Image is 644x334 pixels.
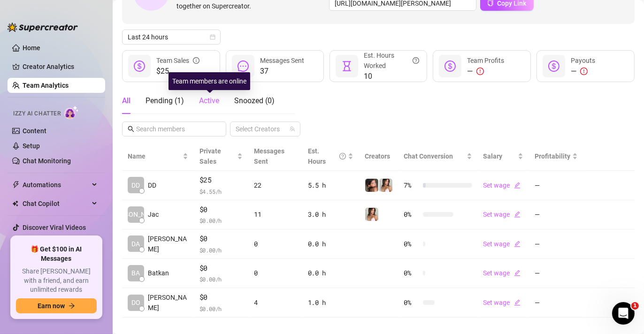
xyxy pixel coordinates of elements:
[122,142,194,171] th: Name
[254,297,297,308] div: 4
[23,142,40,150] a: Setup
[132,239,140,249] span: DA
[339,146,346,167] span: question-circle
[404,152,453,160] span: Chat Conversion
[483,269,521,277] a: Set wageedit
[23,157,71,165] a: Chat Monitoring
[254,147,284,165] span: Messages Sent
[12,181,20,189] span: thunderbolt
[23,196,89,211] span: Chat Copilot
[254,239,297,249] div: 0
[23,177,89,192] span: Automations
[23,59,98,74] a: Creator Analytics
[476,68,484,75] span: exclamation-circle
[260,57,304,64] span: Messages Sent
[483,152,503,160] span: Salary
[199,175,243,186] span: $25
[148,180,156,190] span: DD
[148,268,169,278] span: Batkan
[580,68,588,75] span: exclamation-circle
[148,292,188,313] span: [PERSON_NAME]
[132,268,140,278] span: BA
[128,30,215,44] span: Last 24 hours
[308,146,346,167] div: Est. Hours
[404,239,419,249] span: 0 %
[16,267,97,295] span: Share [PERSON_NAME] with a friend, and earn unlimited rewards
[128,126,134,132] span: search
[483,182,521,189] a: Set wageedit
[445,61,456,72] span: dollar-circle
[128,151,181,161] span: Name
[234,96,275,105] span: Snoozed ( 0 )
[404,180,419,190] span: 7 %
[514,299,521,306] span: edit
[16,245,97,263] span: 🎁 Get $100 in AI Messages
[514,241,521,247] span: edit
[136,124,213,134] input: Search members
[535,152,570,160] span: Profitability
[529,288,583,318] td: —
[404,268,419,278] span: 0 %
[23,44,40,52] a: Home
[199,204,243,215] span: $0
[69,303,75,309] span: arrow-right
[571,66,595,77] div: —
[131,297,140,308] span: DO
[529,259,583,288] td: —
[404,297,419,308] span: 0 %
[364,71,420,82] span: 10
[199,245,243,255] span: $ 0.00 /h
[13,109,61,118] span: Izzy AI Chatter
[199,304,243,313] span: $ 0.00 /h
[571,57,595,64] span: Payouts
[359,142,399,171] th: Creators
[148,209,159,220] span: Jac
[199,187,243,196] span: $ 4.55 /h
[308,297,353,308] div: 1.0 h
[308,268,353,278] div: 0.0 h
[404,209,419,220] span: 0 %
[199,263,243,274] span: $0
[548,61,560,72] span: dollar-circle
[210,34,215,40] span: calendar
[238,61,249,72] span: message
[16,298,97,313] button: Earn nowarrow-right
[290,126,295,132] span: team
[483,240,521,248] a: Set wageedit
[199,147,221,165] span: Private Sales
[169,72,250,90] div: Team members are online
[134,61,145,72] span: dollar-circle
[483,299,521,306] a: Set wageedit
[364,50,420,71] div: Est. Hours Worked
[341,61,353,72] span: hourglass
[365,179,378,192] img: Donna
[260,66,304,77] span: 37
[308,180,353,190] div: 5.5 h
[254,209,297,220] div: 11
[529,229,583,259] td: —
[38,302,65,310] span: Earn now
[612,302,635,325] iframe: Intercom live chat
[467,66,504,77] div: —
[254,180,297,190] div: 22
[631,302,639,310] span: 1
[64,106,79,119] img: AI Chatter
[467,57,504,64] span: Team Profits
[379,179,392,192] img: Donna
[413,50,419,71] span: question-circle
[529,200,583,230] td: —
[514,270,521,276] span: edit
[514,182,521,189] span: edit
[199,292,243,303] span: $0
[23,82,69,89] a: Team Analytics
[148,234,188,254] span: [PERSON_NAME]
[156,66,199,77] span: $25
[23,224,86,231] a: Discover Viral Videos
[193,55,199,66] span: info-circle
[199,216,243,225] span: $ 0.00 /h
[111,209,161,220] span: [PERSON_NAME]
[199,233,243,244] span: $0
[365,208,378,221] img: Donna
[529,171,583,200] td: —
[308,239,353,249] div: 0.0 h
